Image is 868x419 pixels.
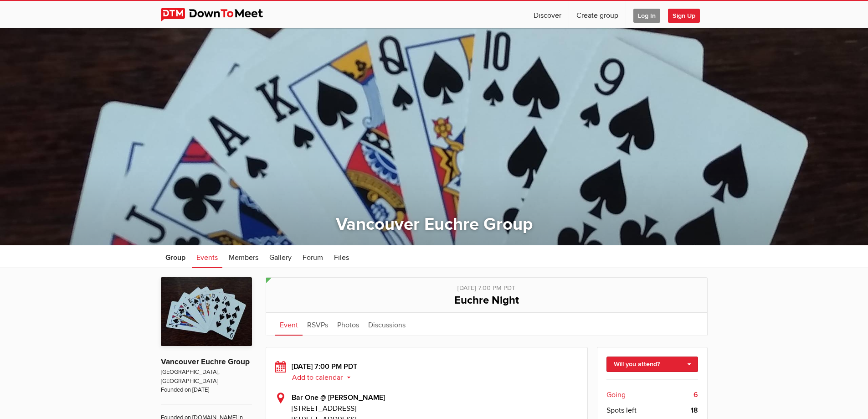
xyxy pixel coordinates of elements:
a: Discussions [364,313,410,336]
a: Log In [626,1,668,28]
a: Photos [333,313,364,336]
span: Going [606,389,626,400]
a: Gallery [265,245,296,268]
div: [DATE] 7:00 PM PDT [275,278,698,293]
a: Vancouver Euchre Group [161,357,250,367]
a: Forum [298,245,328,268]
a: Create group [569,1,626,28]
div: [DATE] 7:00 PM PDT [275,361,579,383]
a: Sign Up [668,1,707,28]
span: Log In [633,9,660,23]
a: Vancouver Euchre Group [336,214,533,235]
img: Vancouver Euchre Group [161,277,252,346]
a: Events [192,245,222,268]
b: Bar One @ [PERSON_NAME] [292,393,385,402]
span: Group [165,253,185,262]
span: Gallery [269,253,292,262]
span: Members [229,253,258,262]
span: Founded on [DATE] [161,386,252,394]
a: Discover [526,1,569,28]
a: Will you attend? [606,357,698,372]
span: Spots left [606,405,637,416]
a: Files [329,245,354,268]
span: Sign Up [668,9,700,23]
a: Event [275,313,303,336]
span: Events [196,253,218,262]
a: Members [224,245,263,268]
a: RSVPs [303,313,333,336]
span: Files [334,253,349,262]
span: Euchre Night [454,294,519,307]
img: DownToMeet [161,8,277,21]
span: [STREET_ADDRESS] [292,403,579,414]
a: Group [161,245,190,268]
b: 18 [691,405,698,416]
button: Add to calendar [292,373,358,382]
b: 6 [693,389,698,400]
span: [GEOGRAPHIC_DATA], [GEOGRAPHIC_DATA] [161,368,252,386]
span: Forum [303,253,323,262]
